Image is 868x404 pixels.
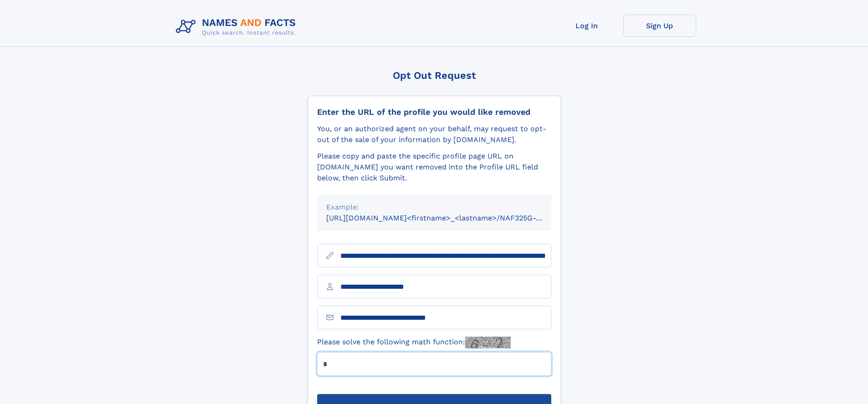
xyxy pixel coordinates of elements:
div: Opt Out Request [308,70,561,81]
a: Sign Up [623,15,696,37]
img: Logo Names and Facts [172,15,303,39]
div: Enter the URL of the profile you would like removed [317,107,551,117]
small: [URL][DOMAIN_NAME]<firstname>_<lastname>/NAF325G-xxxxxxxx [326,214,569,222]
div: Example: [326,202,542,213]
div: Please copy and paste the specific profile page URL on [DOMAIN_NAME] you want removed into the Pr... [317,151,551,184]
a: Log In [550,15,623,37]
div: You, or an authorized agent on your behalf, may request to opt-out of the sale of your informatio... [317,123,551,145]
label: Please solve the following math function: [317,337,511,348]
